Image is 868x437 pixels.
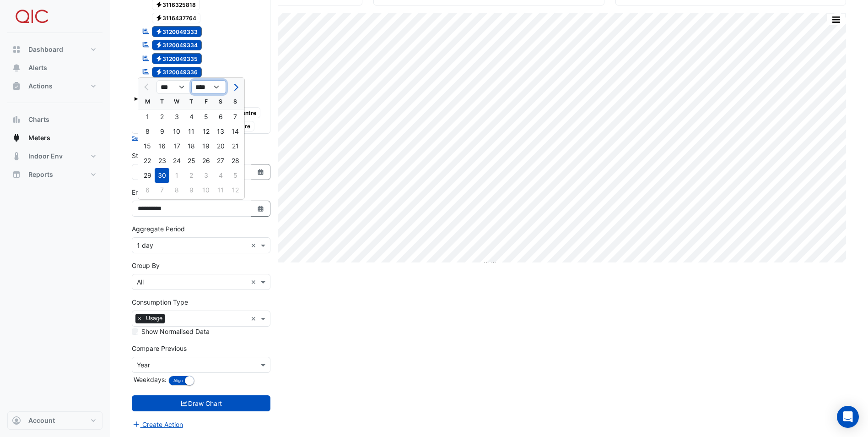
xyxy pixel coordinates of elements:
[155,109,169,124] div: Tuesday, April 2, 2024
[184,124,199,139] div: Thursday, April 11, 2024
[184,124,199,139] div: 11
[228,94,243,109] div: S
[152,40,202,51] span: 3120049334
[140,183,155,197] div: Monday, May 6, 2024
[199,153,213,168] div: Friday, April 26, 2024
[132,151,162,160] label: Start Date
[199,153,213,168] div: 26
[213,109,228,124] div: Saturday, April 6, 2024
[132,419,183,430] button: Create Action
[184,168,199,183] div: Thursday, May 2, 2024
[132,134,173,142] button: Select Reportable
[132,344,187,353] label: Compare Previous
[142,68,150,76] fa-icon: Reportable
[228,153,243,168] div: Sunday, April 28, 2024
[155,168,169,183] div: 30
[132,135,173,141] small: Select Reportable
[152,67,202,78] span: 3120049336
[140,153,155,168] div: Monday, April 22, 2024
[169,183,184,197] div: Wednesday, May 8, 2024
[132,297,188,307] label: Consumption Type
[228,124,243,139] div: Sunday, April 14, 2024
[169,168,184,183] div: Wednesday, May 1, 2024
[199,109,213,124] div: Friday, April 5, 2024
[156,1,162,8] fa-icon: Electricity
[169,153,184,168] div: 24
[169,183,184,197] div: 8
[228,168,243,183] div: Sunday, May 5, 2024
[28,170,53,179] span: Reports
[7,59,102,77] button: Alerts
[132,224,185,234] label: Aggregate Period
[184,94,199,109] div: T
[184,139,199,153] div: 18
[152,13,201,24] span: 3116437764
[140,153,155,168] div: 22
[169,109,184,124] div: Wednesday, April 3, 2024
[228,109,243,124] div: 7
[156,28,162,35] fa-icon: Electricity
[132,261,160,270] label: Group By
[199,183,213,197] div: 10
[142,41,150,49] fa-icon: Reportable
[228,168,243,183] div: 5
[28,82,53,91] span: Actions
[155,153,169,168] div: 23
[12,45,21,54] app-icon: Dashboard
[184,109,199,124] div: Thursday, April 4, 2024
[199,109,213,124] div: 5
[155,109,169,124] div: 2
[141,327,210,336] label: Show Normalised Data
[169,124,184,139] div: Wednesday, April 10, 2024
[142,27,150,35] fa-icon: Reportable
[140,124,155,139] div: Monday, April 8, 2024
[199,168,213,183] div: Friday, May 3, 2024
[132,187,159,197] label: End Date
[7,40,102,59] button: Dashboard
[213,124,228,139] div: Saturday, April 13, 2024
[169,168,184,183] div: 1
[213,139,228,153] div: Saturday, April 20, 2024
[140,109,155,124] div: Monday, April 1, 2024
[140,139,155,153] div: Monday, April 15, 2024
[155,94,169,109] div: T
[140,94,155,109] div: M
[7,147,102,165] button: Indoor Env
[184,168,199,183] div: 2
[213,94,228,109] div: S
[28,45,63,54] span: Dashboard
[155,124,169,139] div: Tuesday, April 9, 2024
[28,152,63,161] span: Indoor Env
[184,183,199,197] div: Thursday, May 9, 2024
[837,406,859,428] div: Open Intercom Messenger
[169,139,184,153] div: 17
[140,124,155,139] div: 8
[199,168,213,183] div: 3
[191,80,226,94] select: Select year
[28,115,49,124] span: Charts
[7,129,102,147] button: Meters
[140,168,155,183] div: 29
[257,205,265,213] fa-icon: Select Date
[7,165,102,184] button: Reports
[12,170,21,179] app-icon: Reports
[169,153,184,168] div: Wednesday, April 24, 2024
[7,77,102,95] button: Actions
[12,63,21,72] app-icon: Alerts
[12,82,21,91] app-icon: Actions
[228,139,243,153] div: Sunday, April 21, 2024
[169,139,184,153] div: Wednesday, April 17, 2024
[12,133,21,142] app-icon: Meters
[7,411,102,430] button: Account
[228,183,243,197] div: 12
[28,416,55,425] span: Account
[257,168,265,176] fa-icon: Select Date
[152,53,202,64] span: 3120049335
[155,183,169,197] div: Tuesday, May 7, 2024
[155,168,169,183] div: Tuesday, April 30, 2024
[213,168,228,183] div: Saturday, May 4, 2024
[228,139,243,153] div: 21
[155,139,169,153] div: Tuesday, April 16, 2024
[213,139,228,153] div: 20
[213,109,228,124] div: 6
